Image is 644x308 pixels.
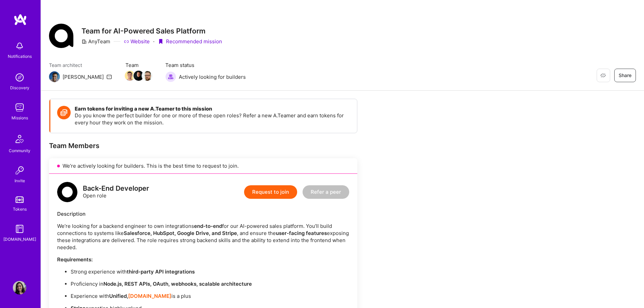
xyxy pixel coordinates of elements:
div: · [153,38,154,45]
div: We’re actively looking for builders. This is the best time to request to join. [49,158,357,174]
div: Invite [15,177,25,184]
div: Discovery [10,84,29,91]
i: icon EyeClosed [600,73,606,78]
div: [DOMAIN_NAME] [3,236,36,243]
strong: end-to-end [194,223,222,229]
strong: Unified, [109,293,128,299]
span: Share [619,72,631,79]
img: User Avatar [13,281,26,294]
i: icon Mail [106,74,112,79]
img: Company Logo [49,24,73,48]
i: icon PurpleRibbon [158,39,163,44]
button: Request to join [244,185,297,199]
span: Team [125,62,152,69]
strong: Salesforce, HubSpot, Google Drive, and Stripe [124,230,237,236]
span: Team architect [49,62,112,69]
div: Notifications [8,53,32,60]
div: Missions [11,114,28,121]
a: User Avatar [11,281,28,294]
img: discovery [13,71,26,84]
strong: Requirements: [57,256,93,263]
strong: third-party API integrations [127,268,195,275]
img: Token icon [57,106,71,119]
h3: Team for AI-Powered Sales Platform [81,27,222,35]
button: Share [614,69,636,82]
p: We’re looking for a backend engineer to own integrations for our AI-powered sales platform. You’l... [57,222,349,251]
strong: user-facing features [276,230,327,236]
span: Team status [165,62,246,69]
div: Tokens [13,206,27,213]
p: Do you know the perfect builder for one or more of these open roles? Refer a new A.Teamer and ear... [75,112,350,126]
a: Team Member Avatar [134,70,143,81]
a: Website [124,38,150,45]
i: icon CompanyGray [81,39,87,44]
span: Actively looking for builders [179,73,246,80]
img: bell [13,39,26,53]
img: Invite [13,164,26,177]
h4: Earn tokens for inviting a new A.Teamer to this mission [75,106,350,112]
img: logo [14,14,27,26]
a: Team Member Avatar [125,70,134,81]
div: Open role [83,185,149,199]
img: Team Architect [49,71,60,82]
img: Actively looking for builders [165,71,176,82]
img: guide book [13,222,26,236]
img: teamwork [13,101,26,114]
div: Recommended mission [158,38,222,45]
img: tokens [16,196,24,203]
p: Experience with is a plus [71,292,349,300]
div: Back-End Developer [83,185,149,192]
div: Description [57,210,349,217]
div: AnyTeam [81,38,110,45]
img: Team Member Avatar [134,71,144,81]
div: Community [9,147,30,154]
div: [PERSON_NAME] [63,73,104,80]
a: Team Member Avatar [143,70,152,81]
img: Team Member Avatar [142,71,152,81]
p: Strong experience with [71,268,349,275]
p: Proficiency in [71,280,349,287]
img: Team Member Avatar [125,71,135,81]
img: Community [11,131,28,147]
a: [DOMAIN_NAME] [128,293,171,299]
button: Refer a peer [303,185,349,199]
div: Team Members [49,141,357,150]
strong: Node.js, REST APIs, OAuth, webhooks, scalable architecture [103,281,252,287]
img: logo [57,182,77,202]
